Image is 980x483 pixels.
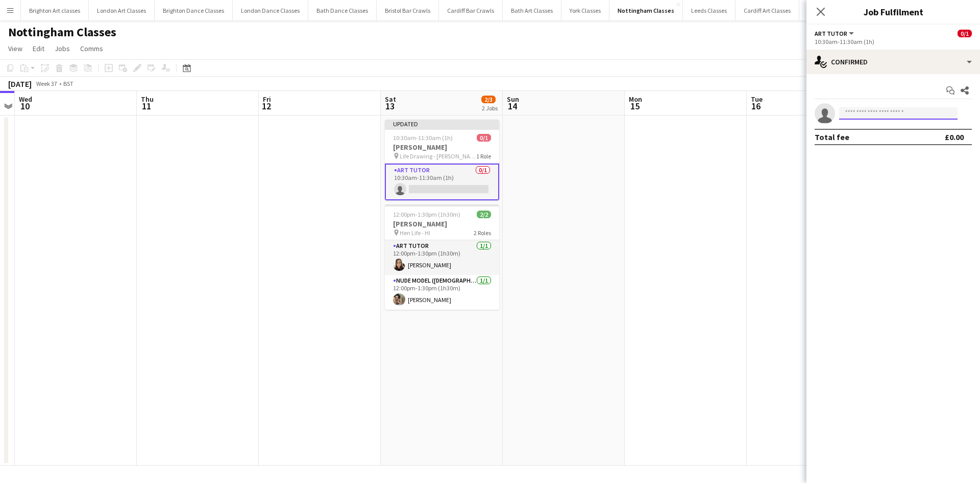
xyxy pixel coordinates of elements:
span: Comms [80,44,103,53]
button: Art Tutor [815,30,855,37]
div: Updated [385,120,499,128]
span: Edit [33,44,44,53]
span: 10:30am-11:30am (1h) [393,134,453,142]
span: 15 [627,100,642,112]
app-job-card: 12:00pm-1:30pm (1h30m)2/2[PERSON_NAME] Hen Life - HI2 RolesArt Tutor1/112:00pm-1:30pm (1h30m)[PER... [385,204,499,310]
button: London Dance Classes [233,1,308,20]
button: Brighton Dance Classes [155,1,233,20]
span: Mon [629,95,642,104]
span: 2/3 [481,96,496,103]
app-card-role: Art Tutor0/110:30am-11:30am (1h) [385,164,499,200]
span: Art Tutor [815,30,847,37]
span: Thu [141,95,154,104]
a: View [4,42,27,55]
button: Brighton Art classes [21,1,89,20]
div: 2 Jobs [482,104,498,112]
span: 14 [505,100,519,112]
span: Fri [263,95,271,104]
a: Jobs [51,42,74,55]
app-card-role: Nude Model ([DEMOGRAPHIC_DATA])1/112:00pm-1:30pm (1h30m)[PERSON_NAME] [385,275,499,310]
span: 2 Roles [474,229,491,237]
div: BST [63,80,73,87]
span: 0/1 [958,30,972,37]
div: 10:30am-11:30am (1h) [815,38,972,45]
div: [DATE] [8,79,32,89]
button: Cardiff Bar Crawls [439,1,503,20]
button: Manchester Classes [799,1,868,20]
a: Edit [29,42,48,55]
span: Sun [507,95,519,104]
button: Bath Dance Classes [308,1,377,20]
h3: Job Fulfilment [806,5,980,18]
button: Bath Art Classes [503,1,561,20]
span: Week 37 [34,80,59,87]
div: Total fee [815,132,849,142]
span: 13 [383,100,396,112]
button: Bristol Bar Crawls [377,1,439,20]
div: £0.00 [945,132,964,142]
button: Nottingham Classes [609,1,683,20]
span: 1 Role [476,152,491,160]
span: Hen Life - HI [400,229,430,237]
button: York Classes [561,1,609,20]
span: 2/2 [477,211,491,218]
span: View [8,44,22,53]
span: Jobs [55,44,70,53]
h3: [PERSON_NAME] [385,219,499,228]
span: 12:00pm-1:30pm (1h30m) [393,211,460,218]
span: 0/1 [477,134,491,142]
span: 12 [261,100,271,112]
span: Life Drawing - [PERSON_NAME] [400,152,476,160]
span: 10 [17,100,32,112]
div: Confirmed [806,50,980,74]
app-job-card: Updated10:30am-11:30am (1h)0/1[PERSON_NAME] Life Drawing - [PERSON_NAME]1 RoleArt Tutor0/110:30am... [385,120,499,200]
button: Leeds Classes [683,1,736,20]
a: Comms [76,42,107,55]
button: Cardiff Art Classes [736,1,799,20]
button: London Art Classes [89,1,155,20]
h1: Nottingham Classes [8,25,116,40]
span: 16 [749,100,763,112]
span: Sat [385,95,396,104]
app-card-role: Art Tutor1/112:00pm-1:30pm (1h30m)[PERSON_NAME] [385,240,499,275]
span: Tue [751,95,763,104]
span: 11 [139,100,154,112]
h3: [PERSON_NAME] [385,143,499,152]
span: Wed [19,95,32,104]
